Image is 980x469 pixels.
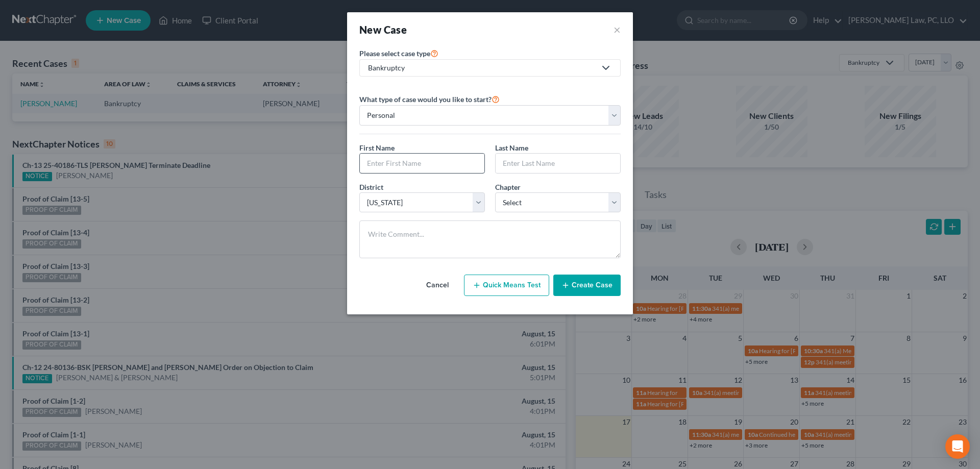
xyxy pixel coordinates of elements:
button: Create Case [553,275,621,296]
span: Last Name [495,143,528,152]
span: Chapter [495,183,521,191]
span: District [359,183,383,191]
input: Enter Last Name [496,154,620,173]
div: Open Intercom Messenger [945,434,970,459]
div: Bankruptcy [368,63,596,73]
label: What type of case would you like to start? [359,93,500,105]
strong: New Case [359,23,407,36]
span: Please select case type [359,49,430,58]
span: First Name [359,143,395,152]
button: Quick Means Test [464,275,549,296]
button: Cancel [415,275,460,295]
button: × [614,22,621,37]
input: Enter First Name [360,154,484,173]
